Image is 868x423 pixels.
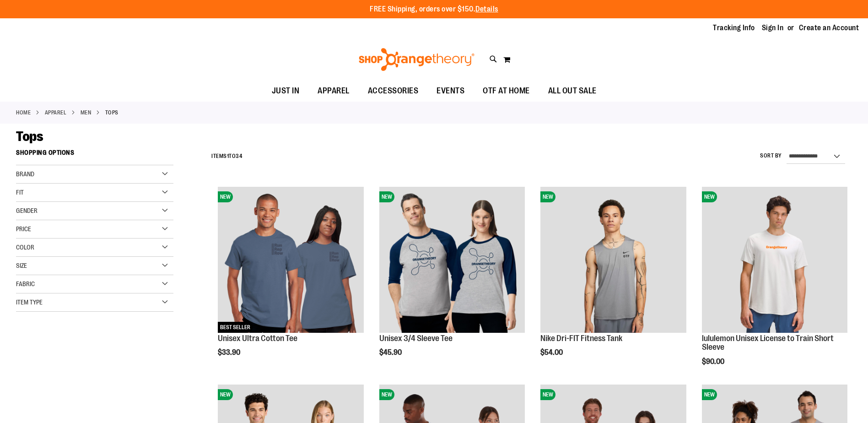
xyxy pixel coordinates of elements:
[16,280,35,287] span: Fabric
[379,191,394,202] span: NEW
[379,187,525,334] a: Unisex 3/4 Sleeve TeeNEW
[45,108,67,117] a: APPAREL
[218,348,242,357] span: $33.90
[702,191,717,202] span: NEW
[318,81,350,101] span: APPAREL
[379,334,453,343] a: Unisex 3/4 Sleeve Tee
[213,182,368,380] div: product
[762,23,784,33] a: Sign In
[536,182,690,380] div: product
[379,389,394,400] span: NEW
[16,244,34,251] span: Color
[540,348,564,357] span: $54.00
[540,389,555,400] span: NEW
[540,187,686,334] a: Nike Dri-FIT Fitness TankNEW
[475,5,498,13] a: Details
[272,81,300,101] span: JUST IN
[357,48,476,71] img: Shop Orangetheory
[702,334,834,352] a: lululemon Unisex License to Train Short Sleeve
[16,207,38,214] span: Gender
[702,358,726,366] span: $90.00
[540,334,622,343] a: Nike Dri-FIT Fitness Tank
[16,298,43,306] span: Item Type
[370,4,498,15] p: FREE Shipping, orders over $150.
[548,81,597,101] span: ALL OUT SALE
[16,262,27,269] span: Size
[218,187,363,334] a: Unisex Ultra Cotton TeeNEWBEST SELLER
[437,81,464,101] span: EVENTS
[211,149,242,163] h2: Items to
[713,23,755,33] a: Tracking Info
[218,322,253,333] span: BEST SELLER
[540,191,555,202] span: NEW
[697,182,852,389] div: product
[368,81,419,101] span: ACCESSORIES
[218,334,297,343] a: Unisex Ultra Cotton Tee
[16,129,43,144] span: Tops
[375,182,529,380] div: product
[16,108,31,117] a: Home
[16,170,34,178] span: Brand
[702,187,847,332] img: lululemon Unisex License to Train Short Sleeve
[702,187,847,334] a: lululemon Unisex License to Train Short SleeveNEW
[227,153,229,159] span: 1
[379,187,525,332] img: Unisex 3/4 Sleeve Tee
[16,225,31,233] span: Price
[16,145,173,165] strong: Shopping Options
[483,81,530,101] span: OTF AT HOME
[105,108,119,117] strong: Tops
[379,348,403,357] span: $45.90
[16,189,24,196] span: Fit
[760,152,782,160] label: Sort By
[799,23,859,33] a: Create an Account
[81,108,92,117] a: MEN
[218,191,233,202] span: NEW
[540,187,686,332] img: Nike Dri-FIT Fitness Tank
[218,389,233,400] span: NEW
[218,187,363,332] img: Unisex Ultra Cotton Tee
[236,153,242,159] span: 34
[702,389,717,400] span: NEW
